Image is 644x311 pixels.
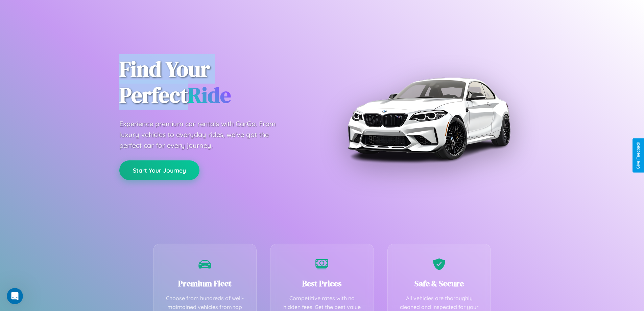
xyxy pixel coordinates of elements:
div: Give Feedback [636,142,641,169]
p: Experience premium car rentals with CarGo. From luxury vehicles to everyday rides, we've got the ... [119,118,288,151]
button: Start Your Journey [119,160,199,180]
h3: Premium Fleet [164,278,246,289]
h3: Best Prices [281,278,363,289]
img: Premium BMW car rental vehicle [344,34,513,203]
h1: Find Your Perfect [119,56,312,108]
span: Ride [188,80,231,110]
h3: Safe & Secure [398,278,481,289]
iframe: Intercom live chat [7,288,23,304]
